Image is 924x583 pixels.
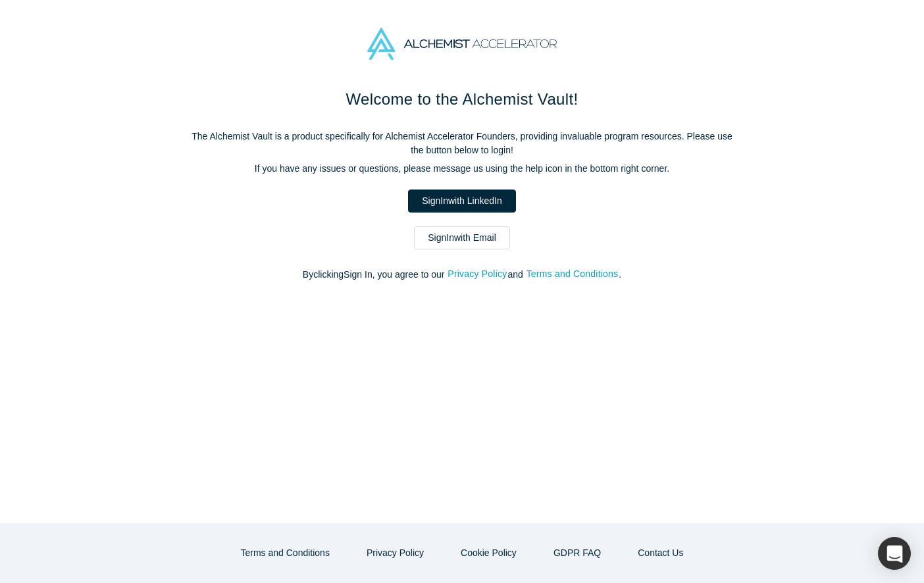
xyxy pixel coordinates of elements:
[624,542,697,565] button: Contact Us
[447,266,507,282] button: Privacy Policy
[447,542,530,565] button: Cookie Policy
[186,162,738,176] p: If you have any issues or questions, please message us using the help icon in the bottom right co...
[414,226,510,249] a: SignInwith Email
[526,266,619,282] button: Terms and Conditions
[186,268,738,282] p: By clicking Sign In , you agree to our and .
[186,88,738,111] h1: Welcome to the Alchemist Vault!
[408,190,515,213] a: SignInwith LinkedIn
[227,542,344,565] button: Terms and Conditions
[353,542,438,565] button: Privacy Policy
[540,542,615,565] a: GDPR FAQ
[186,130,738,157] p: The Alchemist Vault is a product specifically for Alchemist Accelerator Founders, providing inval...
[367,28,557,60] img: Alchemist Accelerator Logo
